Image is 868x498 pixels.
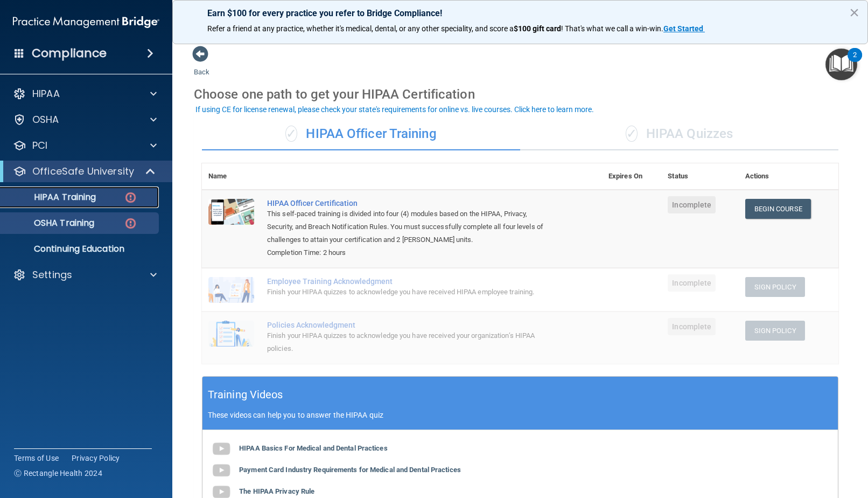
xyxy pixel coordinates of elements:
[32,113,59,126] p: OSHA
[124,217,137,230] img: danger-circle.6113f641.png
[208,385,283,404] h5: Training Videos
[72,453,120,464] a: Privacy Policy
[239,444,388,452] b: HIPAA Basics For Medical and Dental Practices
[663,24,705,33] a: Get Started
[211,438,232,460] img: gray_youtube_icon.38fcd6cc.png
[14,453,59,464] a: Terms of Use
[207,24,514,33] span: Refer a friend at any practice, whether it's medical, dental, or any other speciality, and score a
[267,277,548,286] div: Employee Training Acknowledgment
[853,55,857,69] div: 2
[13,113,157,126] a: OSHA
[202,163,261,190] th: Name
[32,46,107,61] h4: Compliance
[745,277,805,297] button: Sign Policy
[267,207,548,246] div: This self-paced training is divided into four (4) modules based on the HIPAA, Privacy, Security, ...
[13,268,157,281] a: Settings
[285,126,297,142] span: ✓
[14,468,102,479] span: Ⓒ Rectangle Health 2024
[267,246,548,259] div: Completion Time: 2 hours
[602,163,661,190] th: Expires On
[211,460,232,481] img: gray_youtube_icon.38fcd6cc.png
[267,199,548,207] a: HIPAA Officer Certification
[13,11,159,33] img: PMB logo
[267,321,548,329] div: Policies Acknowledgment
[32,87,60,100] p: HIPAA
[267,329,548,355] div: Finish your HIPAA quizzes to acknowledge you have received your organization’s HIPAA policies.
[194,79,846,110] div: Choose one path to get your HIPAA Certification
[194,104,596,115] button: If using CE for license renewal, please check your state's requirements for online vs. live cours...
[7,244,154,254] p: Continuing Education
[668,196,716,213] span: Incomplete
[13,139,157,152] a: PCI
[739,163,838,190] th: Actions
[13,87,157,100] a: HIPAA
[13,165,156,178] a: OfficeSafe University
[239,487,314,495] b: The HIPAA Privacy Rule
[124,191,137,204] img: danger-circle.6113f641.png
[668,318,716,335] span: Incomplete
[745,321,805,341] button: Sign Policy
[195,106,594,113] div: If using CE for license renewal, please check your state's requirements for online vs. live cours...
[626,126,638,142] span: ✓
[663,24,703,33] strong: Get Started
[745,199,811,219] a: Begin Course
[825,49,857,80] button: Open Resource Center, 2 new notifications
[208,411,832,419] p: These videos can help you to answer the HIPAA quiz
[849,4,859,21] button: Close
[32,268,72,281] p: Settings
[267,286,548,299] div: Finish your HIPAA quizzes to acknowledge you have received HIPAA employee training.
[32,139,47,152] p: PCI
[661,163,738,190] th: Status
[514,24,561,33] strong: $100 gift card
[561,24,663,33] span: ! That's what we call a win-win.
[239,466,461,474] b: Payment Card Industry Requirements for Medical and Dental Practices
[207,8,833,18] p: Earn $100 for every practice you refer to Bridge Compliance!
[32,165,134,178] p: OfficeSafe University
[7,192,96,203] p: HIPAA Training
[520,118,838,150] div: HIPAA Quizzes
[668,274,716,292] span: Incomplete
[7,218,94,229] p: OSHA Training
[202,118,520,150] div: HIPAA Officer Training
[194,55,209,76] a: Back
